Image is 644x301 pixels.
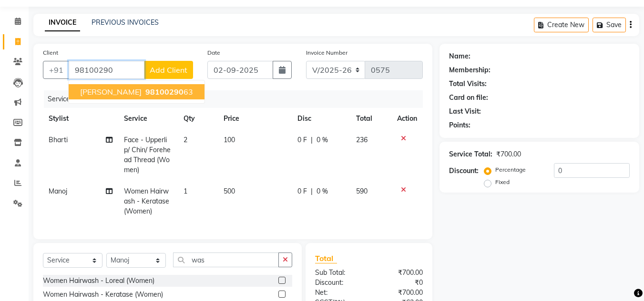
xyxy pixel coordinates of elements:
th: Qty [178,108,218,129]
span: 1 [184,187,187,195]
span: 0 % [317,135,328,145]
div: Card on file: [449,93,488,103]
button: Create New [534,18,589,32]
th: Action [391,108,423,129]
th: Service [118,108,178,129]
div: Name: [449,51,470,61]
th: Disc [292,108,350,129]
span: 236 [356,136,368,144]
div: Membership: [449,65,491,75]
span: 98100290 [145,87,184,97]
th: Price [218,108,292,129]
span: Women Hairwash - Keratase (Women) [124,187,169,215]
span: 100 [224,136,235,144]
div: Sub Total: [308,268,369,278]
span: 2 [184,136,187,144]
div: Discount: [449,166,479,176]
span: | [311,135,313,145]
span: 0 F [297,186,307,196]
div: ₹700.00 [369,268,430,278]
th: Stylist [43,108,118,129]
th: Total [350,108,392,129]
label: Fixed [495,178,510,186]
div: Net: [308,288,369,298]
label: Percentage [495,165,526,174]
label: Date [207,49,220,57]
span: 0 % [317,186,328,196]
span: 590 [356,187,368,195]
div: Last Visit: [449,107,481,117]
label: Invoice Number [306,49,348,57]
div: Total Visits: [449,79,487,89]
ngb-highlight: 63 [143,87,193,97]
span: Manoj [49,187,67,195]
span: Bharti [49,136,68,144]
div: Services [44,90,430,108]
span: | [311,186,313,196]
span: [PERSON_NAME] [80,87,142,97]
div: Service Total: [449,149,492,159]
button: +91 [43,61,70,79]
div: Women Hairwash - Loreal (Women) [43,276,154,286]
button: Add Client [144,61,193,79]
a: INVOICE [45,14,80,31]
div: Points: [449,120,470,130]
span: Add Client [150,65,187,75]
div: ₹700.00 [496,149,521,159]
span: 0 F [297,135,307,145]
button: Save [593,18,626,32]
span: Face - Upperlip/ Chin/ Forehead Thread (Women) [124,136,171,174]
span: 500 [224,187,235,195]
a: PREVIOUS INVOICES [92,18,159,27]
div: Women Hairwash - Keratase (Women) [43,290,163,300]
div: ₹0 [369,278,430,288]
div: ₹700.00 [369,288,430,298]
label: Client [43,49,58,57]
span: Total [315,253,337,263]
input: Search by Name/Mobile/Email/Code [69,61,144,79]
div: Discount: [308,278,369,288]
input: Search or Scan [173,252,279,267]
